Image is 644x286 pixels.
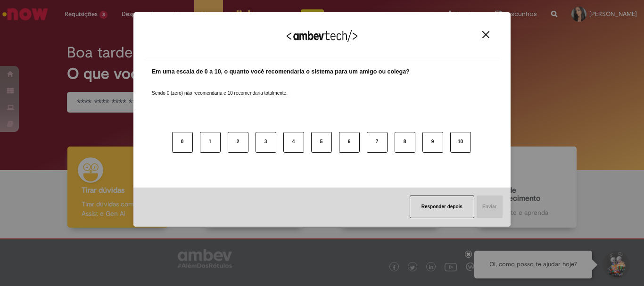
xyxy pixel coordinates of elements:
[152,67,410,76] label: Em uma escala de 0 a 10, o quanto você recomendaria o sistema para um amigo ou colega?
[172,132,193,153] button: 0
[482,31,489,38] img: Close
[450,132,471,153] button: 10
[311,132,332,153] button: 5
[339,132,360,153] button: 6
[152,79,288,97] label: Sendo 0 (zero) não recomendaria e 10 recomendaria totalmente.
[395,132,415,153] button: 8
[479,31,492,39] button: Close
[200,132,221,153] button: 1
[422,132,443,153] button: 9
[283,132,304,153] button: 4
[228,132,248,153] button: 2
[256,132,276,153] button: 3
[410,196,474,218] button: Responder depois
[367,132,388,153] button: 7
[287,30,357,42] img: Logo Ambevtech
